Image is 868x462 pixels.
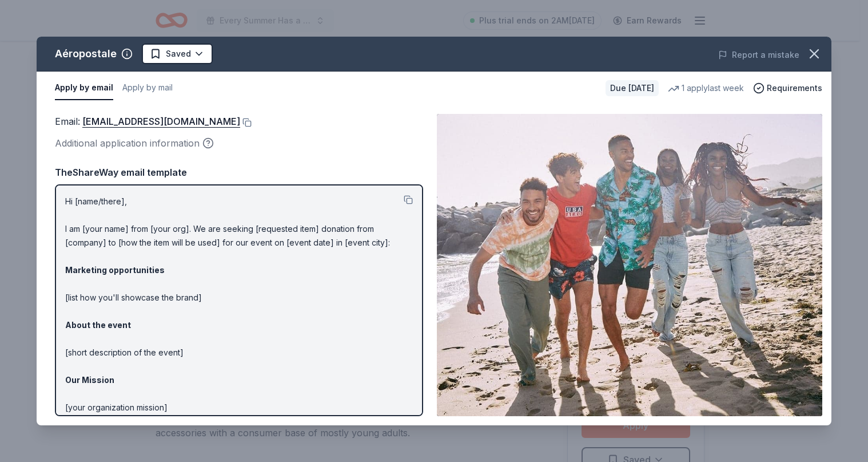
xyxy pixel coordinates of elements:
span: Requirements [767,81,822,95]
button: Apply by mail [122,76,173,100]
img: Image for Aéropostale [437,114,822,416]
div: Due [DATE] [606,80,659,96]
button: Saved [142,44,213,64]
strong: About the event [65,320,131,330]
strong: Our Mission [65,375,114,385]
a: [EMAIL_ADDRESS][DOMAIN_NAME] [82,114,240,129]
span: Saved [166,47,191,61]
div: Additional application information [55,136,423,151]
button: Apply by email [55,76,113,100]
strong: Marketing opportunities [65,265,165,275]
span: Email : [55,116,240,127]
button: Requirements [753,81,822,95]
button: Report a mistake [718,48,799,62]
div: 1 apply last week [668,81,744,95]
div: Aéropostale [55,45,117,63]
div: TheShareWay email template [55,165,423,180]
